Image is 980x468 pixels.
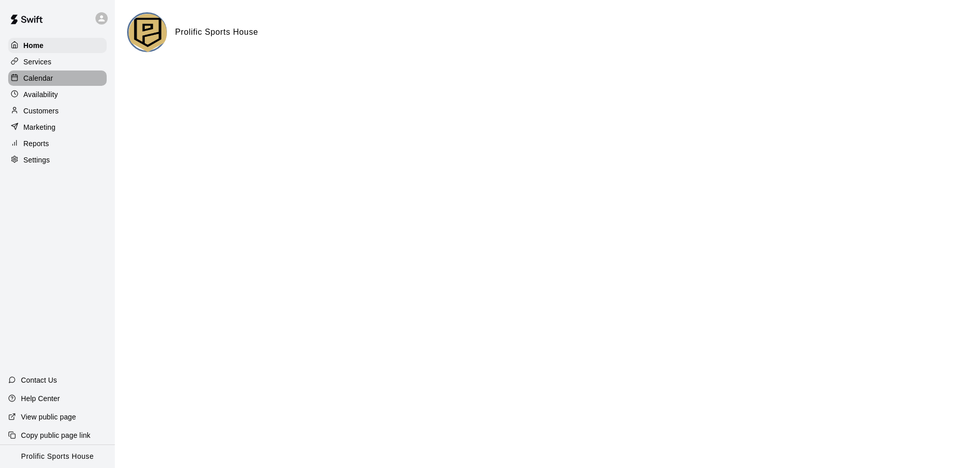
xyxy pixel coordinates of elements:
p: Copy public page link [21,430,90,440]
p: Settings [23,155,50,165]
p: View public page [21,412,76,422]
p: Customers [23,106,59,116]
p: Services [23,57,52,67]
p: Calendar [23,73,53,83]
a: Calendar [8,71,107,86]
a: Availability [8,87,107,102]
p: Prolific Sports House [21,451,93,462]
p: Reports [23,138,49,149]
a: Home [8,38,107,53]
a: Services [8,54,107,69]
p: Marketing [23,122,56,132]
a: Settings [8,152,107,168]
a: Marketing [8,120,107,135]
p: Availability [23,89,58,100]
a: Customers [8,103,107,119]
h6: Prolific Sports House [175,26,258,39]
p: Home [23,40,44,51]
a: Reports [8,136,107,151]
img: Prolific Sports House logo [129,14,167,52]
p: Help Center [21,393,60,404]
p: Contact Us [21,375,57,385]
